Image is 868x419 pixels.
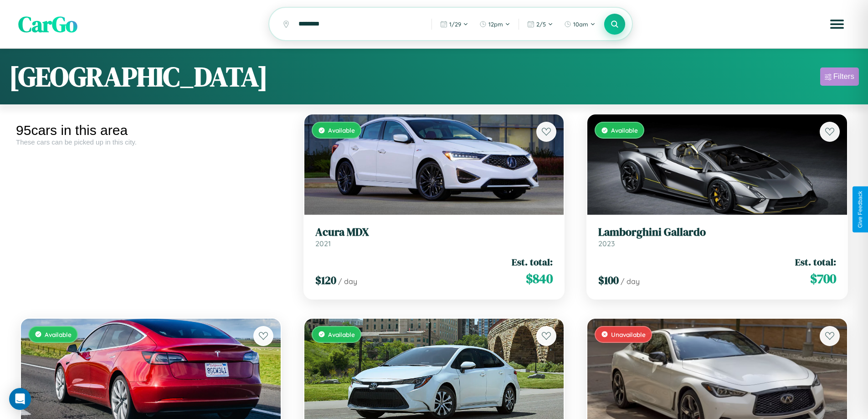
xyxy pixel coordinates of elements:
[338,277,357,286] span: / day
[315,273,336,288] span: $ 120
[810,269,836,288] span: $ 700
[315,226,553,239] h3: Acura MDX
[315,226,553,248] a: Acura MDX2021
[315,239,331,248] span: 2021
[512,255,553,269] span: Est. total:
[9,58,268,95] h1: [GEOGRAPHIC_DATA]
[560,17,600,31] button: 10am
[16,138,286,146] div: These cars can be picked up in this city.
[328,126,355,134] span: Available
[598,226,836,239] h3: Lamborghini Gallardo
[824,11,850,37] button: Open menu
[328,331,355,338] span: Available
[449,21,461,28] span: 1 / 29
[475,17,515,31] button: 12pm
[45,331,72,338] span: Available
[16,123,286,138] div: 95 cars in this area
[523,17,558,31] button: 2/5
[833,72,854,81] div: Filters
[611,126,638,134] span: Available
[795,255,836,269] span: Est. total:
[526,269,553,288] span: $ 840
[573,21,588,28] span: 10am
[857,191,863,228] div: Give Feedback
[598,273,619,288] span: $ 100
[18,9,77,39] span: CarGo
[9,388,31,410] div: Open Intercom Messenger
[611,331,646,338] span: Unavailable
[621,277,640,286] span: / day
[488,21,503,28] span: 12pm
[536,21,546,28] span: 2 / 5
[598,226,836,248] a: Lamborghini Gallardo2023
[436,17,473,31] button: 1/29
[820,67,859,86] button: Filters
[598,239,615,248] span: 2023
